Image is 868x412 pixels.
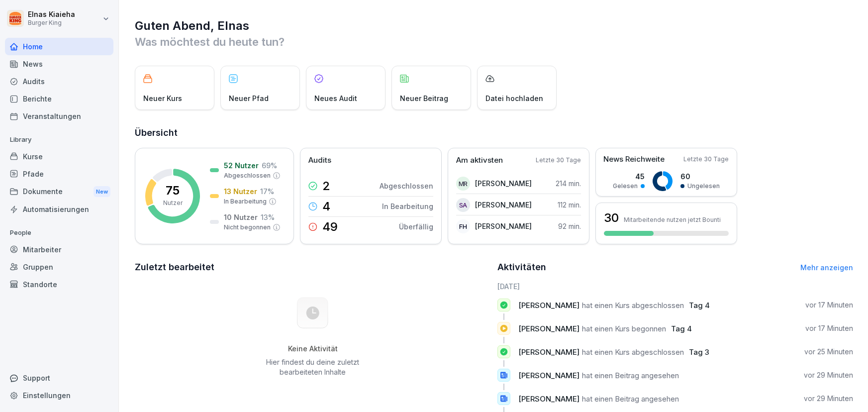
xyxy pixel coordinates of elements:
p: [PERSON_NAME] [475,178,532,189]
p: 17 % [260,186,274,197]
a: Pfade [5,165,113,183]
span: [PERSON_NAME] [518,301,579,310]
h6: [DATE] [497,281,853,292]
p: Ungelesen [687,182,720,191]
p: 10 Nutzer [224,212,258,222]
h2: Zuletzt bearbeitet [135,260,490,274]
p: 52 Nutzer [224,160,259,171]
h2: Übersicht [135,126,853,140]
p: 92 min. [558,221,581,231]
a: Mehr anzeigen [800,263,853,272]
div: FH [456,219,470,233]
p: 4 [322,201,330,212]
p: 45 [613,171,645,182]
a: News [5,55,113,73]
div: New [94,186,110,198]
a: Audits [5,73,113,90]
p: Überfällig [399,221,433,232]
p: vor 29 Minuten [804,370,853,380]
p: Gelesen [613,182,638,191]
a: Kurse [5,148,113,165]
p: vor 17 Minuten [805,300,853,310]
h3: 30 [604,209,619,226]
p: Abgeschlossen [380,181,433,191]
p: Neuer Kurs [143,93,182,103]
p: [PERSON_NAME] [475,200,532,210]
p: vor 17 Minuten [805,323,853,333]
span: Tag 4 [689,301,710,310]
p: Abgeschlossen [224,171,271,180]
span: hat einen Kurs abgeschlossen [582,301,684,310]
p: [PERSON_NAME] [475,221,532,231]
h5: Keine Aktivität [263,344,363,353]
p: vor 25 Minuten [804,347,853,357]
p: Neues Audit [314,93,357,103]
p: 69 % [262,160,277,171]
p: 2 [322,180,330,192]
p: Neuer Pfad [229,93,269,103]
p: Nutzer [163,199,183,207]
p: Am aktivsten [456,155,503,166]
p: 60 [680,171,720,182]
div: Dokumente [5,183,113,201]
p: Mitarbeitende nutzen jetzt Bounti [624,216,721,223]
p: Datei hochladen [485,93,543,103]
a: Einstellungen [5,387,113,404]
p: News Reichweite [603,154,665,165]
p: Letzte 30 Tage [683,155,729,164]
p: People [5,225,113,241]
a: Berichte [5,90,113,107]
p: 75 [166,185,180,197]
p: Audits [308,155,331,166]
span: Tag 4 [671,324,692,333]
a: Standorte [5,276,113,293]
span: hat einen Beitrag angesehen [582,394,679,404]
p: Burger King [28,19,75,26]
a: DokumenteNew [5,183,113,201]
p: 49 [322,221,338,233]
p: In Bearbeitung [224,197,267,206]
span: [PERSON_NAME] [518,371,579,380]
span: [PERSON_NAME] [518,394,579,404]
p: Was möchtest du heute tun? [135,34,853,50]
p: Letzte 30 Tage [536,156,581,165]
h2: Aktivitäten [497,260,546,274]
a: Automatisierungen [5,201,113,218]
span: hat einen Kurs abgeschlossen [582,347,684,357]
a: Veranstaltungen [5,107,113,125]
span: hat einen Kurs begonnen [582,324,666,333]
p: 112 min. [558,200,581,210]
div: MR [456,177,470,191]
a: Gruppen [5,258,113,276]
span: hat einen Beitrag angesehen [582,371,679,380]
p: Library [5,132,113,148]
div: Support [5,369,113,387]
span: [PERSON_NAME] [518,324,579,333]
a: Mitarbeiter [5,241,113,258]
a: Home [5,38,113,55]
p: Neuer Beitrag [400,93,448,103]
p: In Bearbeitung [382,201,433,211]
p: Hier findest du deine zuletzt bearbeiteten Inhalte [263,357,363,377]
div: SA [456,198,470,212]
span: [PERSON_NAME] [518,347,579,357]
p: 13 Nutzer [224,186,257,197]
p: Elnas Kiaieha [28,10,75,19]
h1: Guten Abend, Elnas [135,18,853,34]
p: vor 29 Minuten [804,394,853,404]
p: 214 min. [556,178,581,189]
p: 13 % [261,212,275,222]
p: Nicht begonnen [224,223,271,232]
